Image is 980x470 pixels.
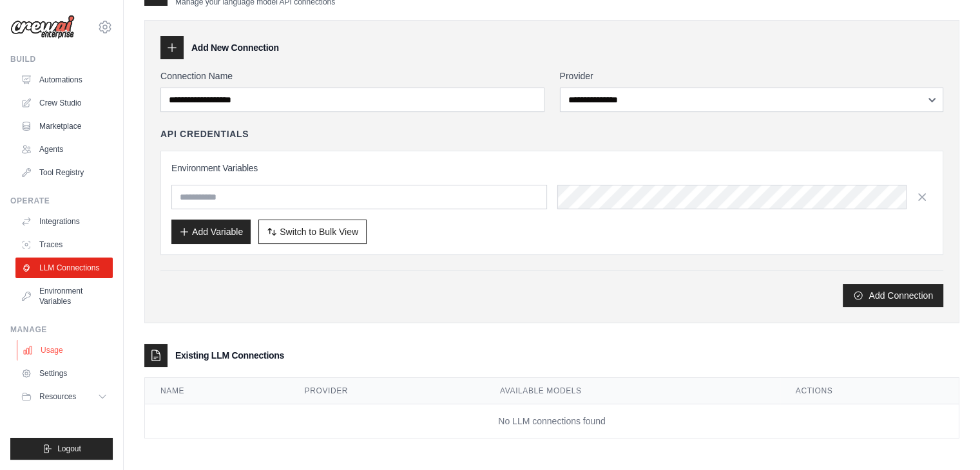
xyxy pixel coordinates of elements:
div: Operate [10,196,113,206]
a: Usage [17,340,114,361]
th: Available Models [485,378,780,404]
a: Marketplace [15,116,113,136]
label: Provider [560,70,944,82]
a: Automations [15,70,113,90]
h3: Environment Variables [171,162,932,174]
a: Integrations [15,211,113,232]
img: Logo [10,15,75,39]
h3: Add New Connection [191,41,279,54]
button: Resources [15,386,113,407]
a: Agents [15,139,113,160]
a: Tool Registry [15,162,113,183]
button: Add Connection [843,284,943,307]
h4: API Credentials [160,127,249,140]
button: Add Variable [171,220,251,244]
a: Settings [15,363,113,384]
button: Logout [10,438,113,460]
button: Switch to Bulk View [258,220,367,244]
a: LLM Connections [15,258,113,278]
td: No LLM connections found [145,404,959,438]
a: Environment Variables [15,281,113,312]
span: Resources [39,391,76,402]
span: Switch to Bulk View [280,225,358,238]
span: Logout [57,444,81,454]
th: Actions [780,378,959,404]
th: Provider [289,378,485,404]
h3: Existing LLM Connections [175,349,284,362]
a: Crew Studio [15,93,113,113]
label: Connection Name [160,70,544,82]
a: Traces [15,234,113,255]
th: Name [145,378,289,404]
div: Manage [10,324,113,335]
div: Build [10,54,113,64]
